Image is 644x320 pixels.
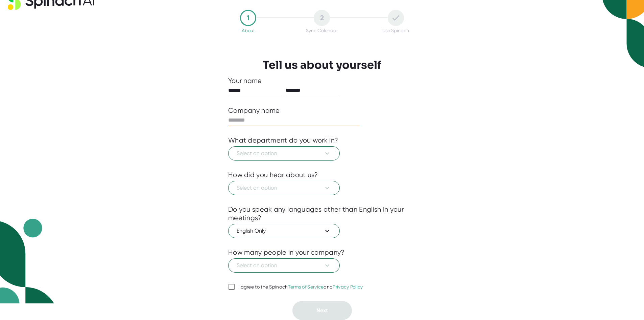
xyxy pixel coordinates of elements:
span: English Only [237,227,331,235]
h3: Tell us about yourself [263,59,381,71]
button: Select an option [228,258,340,273]
span: Select an option [237,184,331,192]
button: English Only [228,224,340,238]
div: Your name [228,77,416,85]
div: 2 [314,10,330,26]
a: Terms of Service [288,284,324,290]
div: Use Spinach [382,28,409,33]
div: I agree to the Spinach and [238,284,363,290]
div: Do you speak any languages other than English in your meetings? [228,205,416,222]
div: About [242,28,255,33]
span: Next [316,307,328,314]
span: Select an option [237,149,331,157]
button: Select an option [228,146,340,161]
div: How many people in your company? [228,248,345,257]
button: Next [292,301,352,320]
div: Company name [228,106,280,115]
span: Select an option [237,261,331,270]
div: How did you hear about us? [228,171,318,179]
a: Privacy Policy [333,284,363,290]
div: 1 [240,10,256,26]
button: Select an option [228,181,340,195]
div: Sync Calendar [306,28,338,33]
div: What department do you work in? [228,136,338,145]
